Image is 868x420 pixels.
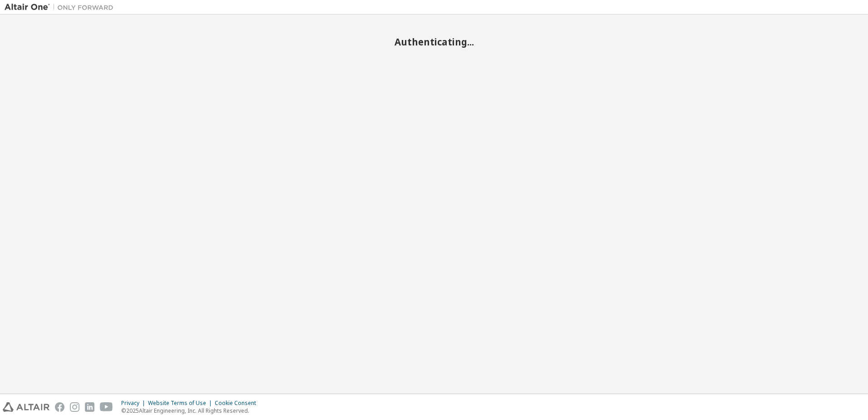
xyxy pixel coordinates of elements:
[148,400,215,407] div: Website Terms of Use
[5,3,118,12] img: Altair One
[5,36,863,48] h2: Authenticating...
[85,402,94,412] img: linkedin.svg
[215,400,261,407] div: Cookie Consent
[55,402,64,412] img: facebook.svg
[100,402,113,412] img: youtube.svg
[121,407,261,415] p: © 2025 Altair Engineering, Inc. All Rights Reserved.
[3,402,49,412] img: altair_logo.svg
[121,400,148,407] div: Privacy
[70,402,79,412] img: instagram.svg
